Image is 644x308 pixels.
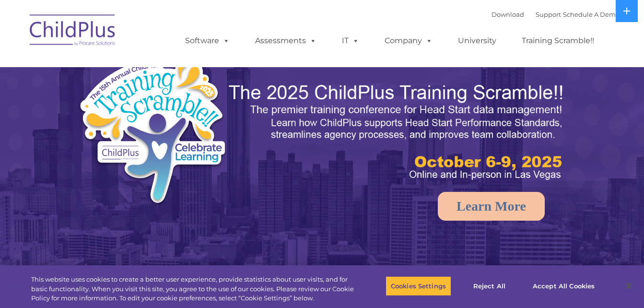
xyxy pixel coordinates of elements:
[563,11,620,18] a: Schedule A Demo
[25,8,121,56] img: ChildPlus by Procare Solutions
[459,276,519,296] button: Reject All
[527,276,600,296] button: Accept All Cookies
[332,31,369,50] a: IT
[31,275,354,303] div: This website uses cookies to create a better user experience, provide statistics about user visit...
[448,31,506,50] a: University
[375,31,442,50] a: Company
[492,11,524,18] a: Download
[246,31,326,50] a: Assessments
[618,275,639,296] button: Close
[492,11,620,18] font: |
[176,31,239,50] a: Software
[438,192,545,221] a: Learn More
[512,31,604,50] a: Training Scramble!!
[386,276,451,296] button: Cookies Settings
[536,11,561,18] a: Support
